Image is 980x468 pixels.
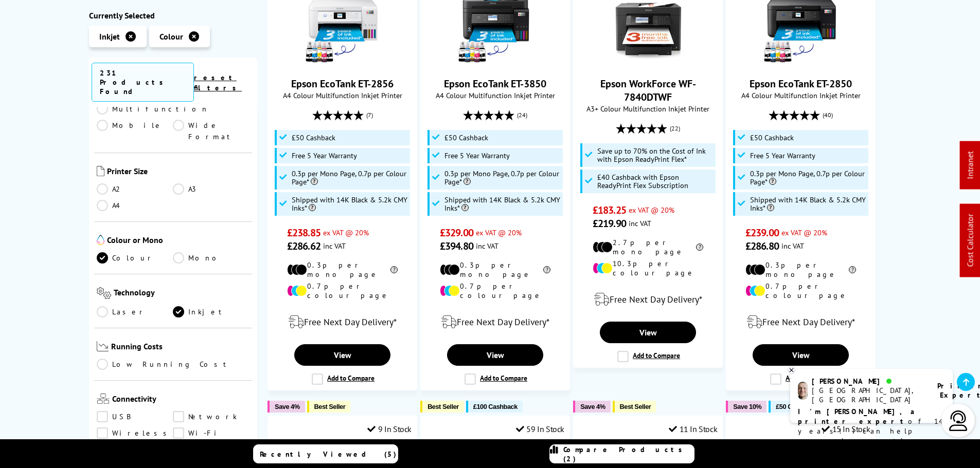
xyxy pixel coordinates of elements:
[597,147,714,163] span: Save up to 70% on the Cost of Ink with Epson ReadyPrint Flex*
[323,241,346,251] span: inc VAT
[670,119,680,138] span: (22)
[750,170,866,186] span: 0.3p per Mono Page, 0.7p per Colour Page*
[273,308,412,336] div: modal_delivery
[444,196,561,212] span: Shipped with 14K Black & 5.2k CMY Inks*
[304,59,381,69] a: Epson EcoTank ET-2856
[173,428,250,439] a: Wi-Fi Direct
[97,287,112,299] img: Technology
[745,282,856,300] li: 0.7p per colour page
[89,10,258,21] div: Currently Selected
[776,403,816,410] span: £50 Cashback
[440,239,473,253] span: £394.80
[97,103,209,115] a: Multifunction
[726,401,767,413] button: Save 10%
[97,252,173,264] a: Colour
[273,90,412,100] span: A4 Colour Multifunction Inkjet Printer
[444,152,510,160] span: Free 5 Year Warranty
[745,260,856,279] li: 0.3p per mono page
[287,260,398,279] li: 0.3p per mono page
[294,344,390,366] a: View
[465,373,527,385] label: Add to Compare
[287,239,320,253] span: £286.62
[275,403,299,410] span: Save 4%
[427,403,459,410] span: Best Seller
[516,424,564,434] div: 59 In Stock
[579,285,717,314] div: modal_delivery
[97,394,110,404] img: Connectivity
[107,235,250,247] span: Colour or Mono
[173,411,250,423] a: Network
[159,31,183,42] span: Colour
[97,341,109,352] img: Running Costs
[111,341,250,354] span: Running Costs
[312,373,375,385] label: Add to Compare
[292,196,408,212] span: Shipped with 14K Black & 5.2k CMY Inks*
[669,424,717,434] div: 11 In Stock
[291,77,394,90] a: Epson EcoTank ET-2856
[367,424,412,434] div: 9 In Stock
[593,238,703,256] li: 2.7p per mono page
[260,450,397,459] span: Recently Viewed (5)
[173,252,250,264] a: Mono
[549,444,694,463] a: Compare Products (2)
[97,166,104,176] img: Printer Size
[447,344,543,366] a: View
[114,287,250,301] span: Technology
[517,105,527,125] span: (24)
[762,59,840,69] a: Epson EcoTank ET-2850
[426,90,564,100] span: A4 Colour Multifunction Inkjet Printer
[287,226,320,239] span: £238.85
[457,59,534,69] a: Epson EcoTank ET-3850
[732,308,870,336] div: modal_delivery
[750,134,794,142] span: £50 Cashback
[444,170,561,186] span: 0.3p per Mono Page, 0.7p per Colour Page*
[823,105,833,125] span: (40)
[781,228,827,237] span: ex VAT @ 20%
[323,228,369,237] span: ex VAT @ 20%
[476,228,522,237] span: ex VAT @ 20%
[798,407,945,456] p: of 14 years! I can help you choose the right product
[99,31,120,42] span: Inkjet
[798,407,918,426] b: I'm [PERSON_NAME], a printer expert
[593,203,626,217] span: £183.25
[314,403,346,410] span: Best Seller
[253,444,398,463] a: Recently Viewed (5)
[769,401,822,413] button: £50 Cashback
[812,386,924,404] div: [GEOGRAPHIC_DATA], [GEOGRAPHIC_DATA]
[750,196,866,212] span: Shipped with 14K Black & 5.2k CMY Inks*
[440,282,550,300] li: 0.7p per colour page
[745,239,779,253] span: £286.80
[426,308,564,336] div: modal_delivery
[476,241,498,251] span: inc VAT
[750,152,815,160] span: Free 5 Year Warranty
[173,120,250,142] a: Wide Format
[97,200,173,211] a: A4
[292,152,357,160] span: Free 5 Year Warranty
[733,403,761,410] span: Save 10%
[617,351,680,362] label: Add to Compare
[440,260,550,279] li: 0.3p per mono page
[629,205,674,215] span: ex VAT @ 20%
[97,359,250,370] a: Low Running Cost
[770,373,833,385] label: Add to Compare
[812,377,924,386] div: [PERSON_NAME]
[798,382,808,400] img: ashley-livechat.png
[268,401,305,413] button: Save 4%
[563,445,694,463] span: Compare Products (2)
[573,401,610,413] button: Save 4%
[600,77,696,104] a: Epson WorkForce WF-7840DTWF
[948,410,969,431] img: user-headset-light.svg
[613,401,656,413] button: Best Seller
[107,166,250,178] span: Printer Size
[629,218,651,228] span: inc VAT
[97,120,173,142] a: Mobile
[597,173,714,190] span: £40 Cashback with Epson ReadyPrint Flex Subscription
[579,104,717,114] span: A3+ Colour Multifunction Inkjet Printer
[97,428,173,439] a: Wireless
[600,322,696,343] a: View
[444,77,546,90] a: Epson EcoTank ET-3850
[97,235,104,245] img: Colour or Mono
[444,134,488,142] span: £50 Cashback
[173,183,250,195] a: A3
[610,59,687,69] a: Epson WorkForce WF-7840DTWF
